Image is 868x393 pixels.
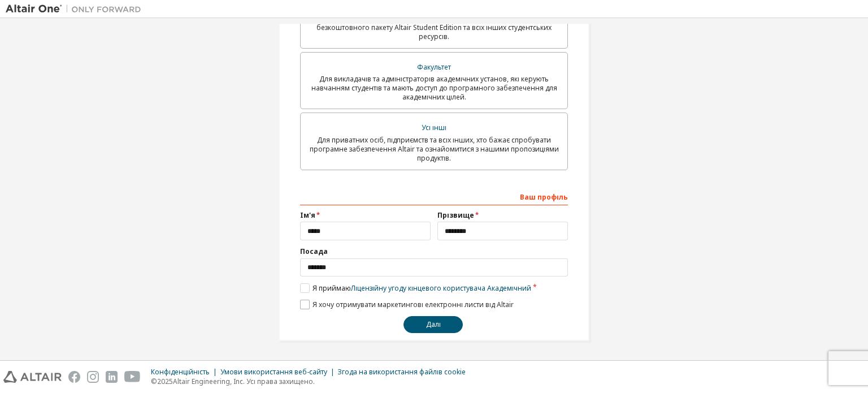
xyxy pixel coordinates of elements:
font: Для приватних осіб, підприємств та всіх інших, хто бажає спробувати програмне забезпечення Altair... [310,135,559,163]
button: Далі [403,316,463,333]
font: Я приймаю [313,283,351,293]
font: 2025 [157,377,173,386]
font: Для студентів, які зараз навчаються та бажають отримати доступ до безкоштовного пакету Altair Stu... [316,14,552,41]
font: Altair Engineering, Inc. Усі права захищено. [173,377,315,386]
img: facebook.svg [68,371,80,383]
font: © [151,377,157,386]
font: Далі [426,319,441,329]
font: Для викладачів та адміністраторів академічних установ, які керують навчанням студентів та мають д... [311,74,557,102]
font: Ваш профіль [520,192,568,202]
font: Я хочу отримувати маркетингові електронні листи від Altair [313,300,514,309]
font: Згода на використання файлів cookie [338,367,466,377]
img: youtube.svg [124,371,141,383]
font: Посада [300,247,328,256]
img: linkedin.svg [106,371,118,383]
img: Альтаїр Один [6,3,147,15]
font: Конфіденційність [151,367,210,377]
font: Академічний [487,283,531,293]
font: Факультет [417,62,451,72]
font: Умови використання веб-сайту [220,367,327,377]
font: Ім'я [300,210,315,220]
font: Усі інші [422,123,446,132]
img: instagram.svg [87,371,99,383]
img: altair_logo.svg [3,371,62,383]
font: Ліцензійну угоду кінцевого користувача [351,283,485,293]
font: Прізвище [437,210,474,220]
